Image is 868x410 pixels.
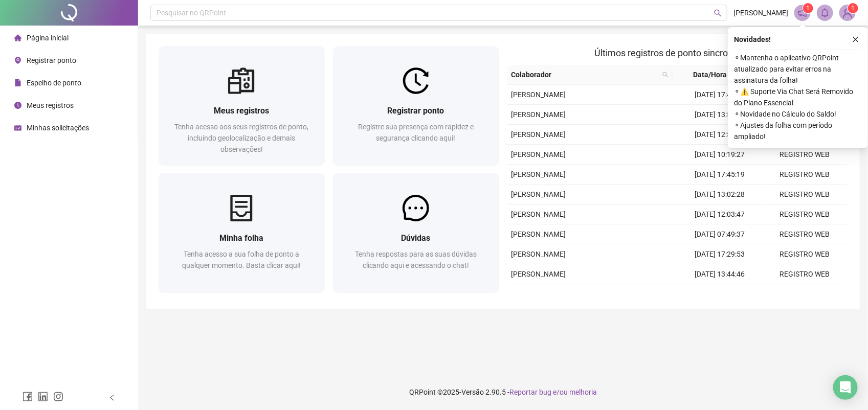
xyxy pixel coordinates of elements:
[803,3,813,13] sup: 1
[511,270,566,278] span: [PERSON_NAME]
[511,110,566,119] span: [PERSON_NAME]
[734,120,862,142] span: ⚬ Ajustes da folha com período ampliado!
[763,284,848,304] td: REGISTRO WEB
[333,173,499,292] a: DúvidasTenha respostas para as suas dúvidas clicando aqui e acessando o chat!
[138,374,868,410] footer: QRPoint © 2025 - 2.90.5 -
[182,250,301,269] span: Tenha acesso a sua folha de ponto a qualquer momento. Basta clicar aqui!
[662,72,669,78] span: search
[27,79,81,87] span: Espelho de ponto
[820,8,830,17] span: bell
[660,67,671,82] span: search
[14,102,21,109] span: clock-circle
[511,150,566,158] span: [PERSON_NAME]
[677,85,762,105] td: [DATE] 17:46:58
[509,388,597,396] span: Reportar bug e/ou melhoria
[677,69,743,80] span: Data/Hora
[763,165,848,185] td: REGISTRO WEB
[677,105,762,125] td: [DATE] 13:58:26
[511,210,566,218] span: [PERSON_NAME]
[53,392,63,402] span: instagram
[763,264,848,284] td: REGISTRO WEB
[388,106,444,116] span: Registrar ponto
[763,224,848,244] td: REGISTRO WEB
[677,185,762,204] td: [DATE] 13:02:28
[763,204,848,224] td: REGISTRO WEB
[358,123,474,142] span: Registre sua presença com rapidez e segurança clicando aqui!
[852,36,859,43] span: close
[595,48,760,58] span: Últimos registros de ponto sincronizados
[27,56,76,64] span: Registrar ponto
[14,79,21,86] span: file
[763,145,848,165] td: REGISTRO WEB
[734,52,862,86] span: ⚬ Mantenha o aplicativo QRPoint atualizado para evitar erros na assinatura da folha!
[511,130,566,139] span: [PERSON_NAME]
[14,34,21,41] span: home
[511,250,566,258] span: [PERSON_NAME]
[511,190,566,198] span: [PERSON_NAME]
[214,106,269,116] span: Meus registros
[159,173,325,292] a: Minha folhaTenha acesso a sua folha de ponto a qualquer momento. Basta clicar aqui!
[852,5,855,12] span: 1
[108,394,116,401] span: left
[511,90,566,99] span: [PERSON_NAME]
[677,165,762,185] td: [DATE] 17:45:19
[27,34,69,42] span: Página inicial
[677,125,762,145] td: [DATE] 12:57:32
[677,264,762,284] td: [DATE] 13:44:46
[677,284,762,304] td: [DATE] 12:47:17
[14,124,21,131] span: schedule
[673,65,755,85] th: Data/Hora
[333,46,499,165] a: Registrar pontoRegistre sua presença com rapidez e segurança clicando aqui!
[833,375,858,400] div: Open Intercom Messenger
[219,233,263,243] span: Minha folha
[174,123,308,153] span: Tenha acesso aos seus registros de ponto, incluindo geolocalização e demais observações!
[807,5,810,12] span: 1
[355,250,477,269] span: Tenha respostas para as suas dúvidas clicando aqui e acessando o chat!
[402,233,431,243] span: Dúvidas
[840,5,855,20] img: 85568
[734,34,771,45] span: Novidades !
[733,7,788,18] span: [PERSON_NAME]
[763,185,848,204] td: REGISTRO WEB
[763,244,848,264] td: REGISTRO WEB
[23,392,33,402] span: facebook
[677,204,762,224] td: [DATE] 12:03:47
[461,388,484,396] span: Versão
[848,3,858,13] sup: Atualize o seu contato no menu Meus Dados
[511,69,659,80] span: Colaborador
[677,244,762,264] td: [DATE] 17:29:53
[734,86,862,108] span: ⚬ ⚠️ Suporte Via Chat Será Removido do Plano Essencial
[511,170,566,178] span: [PERSON_NAME]
[27,101,74,109] span: Meus registros
[14,57,21,64] span: environment
[677,224,762,244] td: [DATE] 07:49:37
[798,8,807,17] span: notification
[511,230,566,238] span: [PERSON_NAME]
[27,124,89,132] span: Minhas solicitações
[677,145,762,165] td: [DATE] 10:19:27
[38,392,48,402] span: linkedin
[714,9,722,17] span: search
[159,46,325,165] a: Meus registrosTenha acesso aos seus registros de ponto, incluindo geolocalização e demais observa...
[734,108,862,120] span: ⚬ Novidade no Cálculo do Saldo!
